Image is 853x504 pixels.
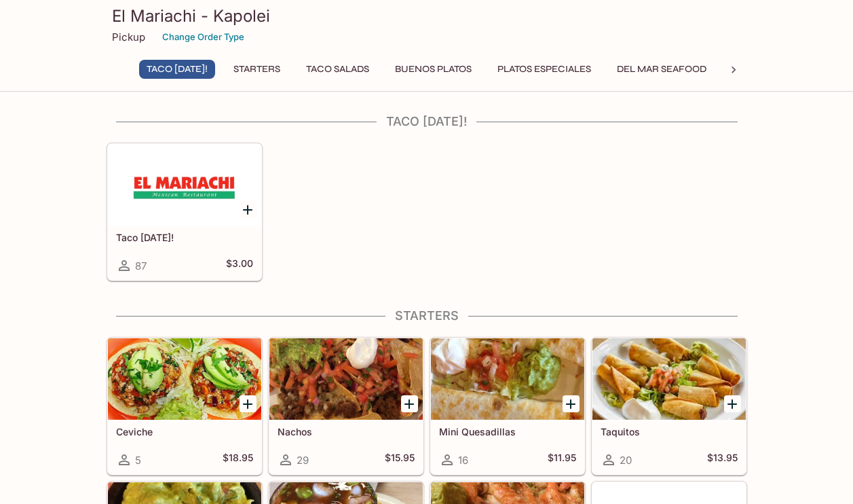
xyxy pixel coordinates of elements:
div: Mini Quesadillas [431,338,584,420]
a: Taquitos20$13.95 [592,338,746,475]
a: Taco [DATE]!87$3.00 [107,143,262,281]
h4: Taco [DATE]! [107,114,747,129]
p: Pickup [112,31,145,43]
a: Mini Quesadillas16$11.95 [430,338,585,475]
h5: $18.95 [223,452,253,468]
a: Nachos29$15.95 [269,338,423,475]
div: Taquitos [592,338,746,420]
span: 29 [297,454,309,467]
div: Nachos [269,338,423,420]
span: 20 [620,454,632,467]
button: Add Taco Tuesday! [240,201,257,218]
button: Platos Especiales [490,60,599,79]
button: Add Ceviche [240,395,257,412]
button: Add Mini Quesadillas [563,395,580,412]
button: Starters [226,60,288,79]
h5: $11.95 [548,452,576,468]
button: Del Mar Seafood [609,60,714,79]
span: 87 [135,259,147,272]
button: Buenos Platos [387,60,479,79]
h5: Ceviche [116,426,253,437]
h3: El Mariachi - Kapolei [112,5,742,26]
a: Ceviche5$18.95 [107,338,262,475]
div: Ceviche [108,338,261,420]
button: Add Taquitos [724,395,741,412]
span: 16 [458,454,468,467]
div: Taco Tuesday! [108,144,261,226]
button: Taco Salads [299,60,377,79]
h5: Mini Quesadillas [439,426,576,437]
h5: $3.00 [226,257,253,274]
button: Taco [DATE]! [139,60,215,79]
h5: Taco [DATE]! [116,232,253,243]
h4: Starters [107,308,747,323]
button: Add Nachos [401,395,418,412]
h5: $13.95 [707,452,738,468]
h5: Taquitos [601,426,738,437]
h5: Nachos [278,426,415,437]
h5: $15.95 [385,452,415,468]
button: Change Order Type [156,26,250,48]
span: 5 [135,454,141,467]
